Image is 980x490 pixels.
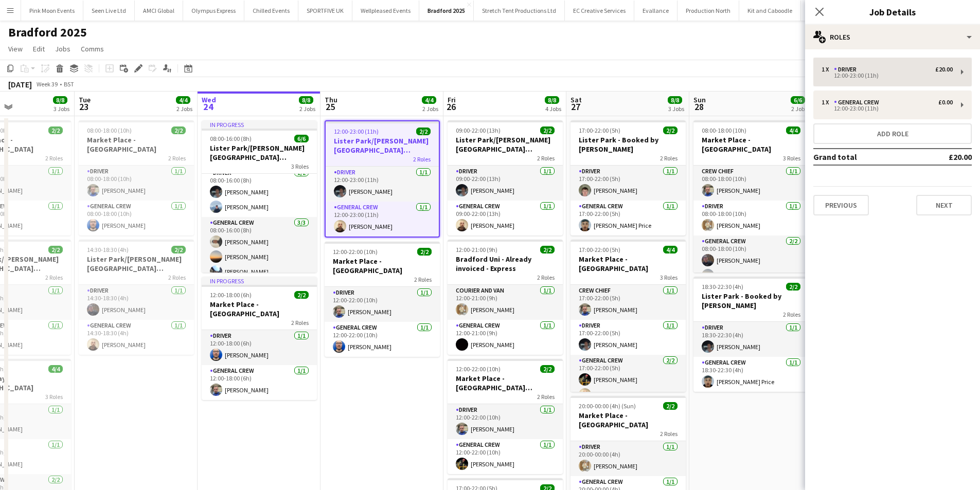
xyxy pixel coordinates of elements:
span: 4/4 [422,96,436,104]
button: Olympus Express [183,1,244,21]
div: 1 x [822,66,834,73]
span: 08:00-18:00 (10h) [702,126,746,134]
button: Previous [813,195,869,215]
app-card-role: General Crew2/217:00-22:00 (5h)[PERSON_NAME][PERSON_NAME] [571,355,686,405]
span: 6/6 [791,96,805,104]
button: Add role [813,123,972,144]
h1: Bradford 2025 [8,25,87,40]
span: 20:00-00:00 (4h) (Sun) [579,402,636,410]
app-card-role: Driver2/208:00-16:00 (8h)[PERSON_NAME][PERSON_NAME] [202,167,317,217]
app-card-role: Driver1/117:00-22:00 (5h)[PERSON_NAME] [571,320,686,355]
span: 28 [692,101,706,113]
span: 09:00-22:00 (13h) [456,126,501,134]
app-card-role: Driver1/112:00-23:00 (11h)[PERSON_NAME] [326,167,439,202]
span: 2 Roles [45,274,63,281]
app-card-role: Driver1/112:00-22:00 (10h)[PERSON_NAME] [325,287,440,322]
span: 6/6 [294,135,309,142]
h3: Lister Park - Booked by [PERSON_NAME] [693,292,809,310]
div: Driver [834,66,861,73]
button: SPORTFIVE UK [298,1,352,21]
div: 12:00-23:00 (11h) [822,106,953,111]
span: 12:00-23:00 (11h) [334,128,379,135]
span: 2/2 [663,402,678,410]
h3: Lister Park - Booked by [PERSON_NAME] [571,135,686,154]
h3: Market Place - [GEOGRAPHIC_DATA] [325,257,440,275]
div: £20.00 [935,66,953,73]
span: Sat [571,95,582,104]
span: Thu [325,95,337,104]
button: Pink Moon Events [21,1,83,21]
span: 3 Roles [291,162,309,170]
span: 2 Roles [291,319,309,326]
a: View [4,42,27,56]
app-job-card: 12:00-21:00 (9h)2/2Bradford Uni - Already invoiced - Express2 RolesCourier and Van1/112:00-21:00 ... [448,240,563,355]
span: 3 Roles [660,274,678,281]
div: 12:00-22:00 (10h)2/2Market Place - [GEOGRAPHIC_DATA]2 RolesDriver1/112:00-22:00 (10h)[PERSON_NAME... [325,242,440,357]
span: 2/2 [171,126,186,134]
span: 2 Roles [168,154,186,162]
span: 24 [200,101,216,113]
span: 3 Roles [783,154,800,162]
span: 4/4 [786,126,800,134]
app-job-card: In progress12:00-18:00 (6h)2/2Market Place - [GEOGRAPHIC_DATA]2 RolesDriver1/112:00-18:00 (6h)[PE... [202,277,317,400]
button: Event People [801,1,851,21]
h3: Market Place - [GEOGRAPHIC_DATA][PERSON_NAME] 5 hour CC [448,374,563,392]
span: 2/2 [540,246,555,253]
app-card-role: General Crew1/117:00-22:00 (5h)[PERSON_NAME] Price [571,201,686,235]
div: 2 Jobs [299,105,315,113]
a: Jobs [51,42,75,56]
span: 2 Roles [168,274,186,281]
span: Jobs [55,44,70,53]
app-card-role: General Crew1/112:00-18:00 (6h)[PERSON_NAME] [202,365,317,400]
button: Evallance [634,1,678,21]
app-job-card: 17:00-22:00 (5h)4/4Market Place - [GEOGRAPHIC_DATA]3 RolesCrew Chief1/117:00-22:00 (5h)[PERSON_NA... [571,240,686,392]
td: Grand total [813,149,916,165]
span: 12:00-21:00 (9h) [456,246,497,253]
button: Wellpleased Events [352,1,419,21]
span: 4/4 [663,246,678,253]
span: 2/2 [171,246,186,253]
app-card-role: General Crew1/112:00-22:00 (10h)[PERSON_NAME] [448,439,563,474]
app-job-card: 12:00-23:00 (11h)2/2Lister Park/[PERSON_NAME][GEOGRAPHIC_DATA][PERSON_NAME]2 RolesDriver1/112:00-... [325,120,440,238]
app-job-card: 18:30-22:30 (4h)2/2Lister Park - Booked by [PERSON_NAME]2 RolesDriver1/118:30-22:30 (4h)[PERSON_N... [693,277,809,392]
app-card-role: General Crew1/112:00-23:00 (11h)[PERSON_NAME] [326,202,439,237]
div: 4 Jobs [545,105,561,113]
button: Production North [678,1,739,21]
span: Fri [448,95,456,104]
div: 1 x [822,99,834,106]
app-job-card: 08:00-18:00 (10h)2/2Market Place - [GEOGRAPHIC_DATA]2 RolesDriver1/108:00-18:00 (10h)[PERSON_NAME... [79,120,194,235]
h3: Lister Park/[PERSON_NAME][GEOGRAPHIC_DATA][PERSON_NAME] [448,135,563,154]
a: Edit [29,42,49,56]
app-card-role: General Crew1/112:00-21:00 (9h)[PERSON_NAME] [448,320,563,355]
span: 14:30-18:30 (4h) [87,246,129,253]
div: In progress [202,120,317,129]
span: 17:00-22:00 (5h) [579,126,620,134]
div: 3 Jobs [54,105,69,113]
span: 2 Roles [45,154,63,162]
span: 8/8 [299,96,313,104]
span: Edit [33,44,45,53]
span: Sun [693,95,706,104]
span: 2/2 [416,128,431,135]
app-card-role: Driver1/118:30-22:30 (4h)[PERSON_NAME] [693,322,809,357]
span: 2/2 [294,291,309,299]
span: 17:00-22:00 (5h) [579,246,620,253]
app-job-card: 14:30-18:30 (4h)2/2Lister Park/[PERSON_NAME][GEOGRAPHIC_DATA][PERSON_NAME]2 RolesDriver1/114:30-1... [79,240,194,355]
app-job-card: In progress08:00-16:00 (8h)6/6Lister Park/[PERSON_NAME][GEOGRAPHIC_DATA][PERSON_NAME]3 RolesCrew ... [202,120,317,273]
h3: Lister Park/[PERSON_NAME][GEOGRAPHIC_DATA][PERSON_NAME] [326,136,439,155]
app-job-card: 09:00-22:00 (13h)2/2Lister Park/[PERSON_NAME][GEOGRAPHIC_DATA][PERSON_NAME]2 RolesDriver1/109:00-... [448,120,563,235]
span: 3 Roles [45,393,63,401]
div: 2 Jobs [422,105,438,113]
button: AMCI Global [135,1,183,21]
app-job-card: 17:00-22:00 (5h)2/2Lister Park - Booked by [PERSON_NAME]2 RolesDriver1/117:00-22:00 (5h)[PERSON_N... [571,120,686,235]
span: 2/2 [48,246,63,253]
span: 4/4 [48,365,63,373]
h3: Bradford Uni - Already invoiced - Express [448,255,563,273]
app-card-role: General Crew1/108:00-18:00 (10h)[PERSON_NAME] [79,201,194,235]
span: 8/8 [53,96,67,104]
span: Tue [79,95,91,104]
